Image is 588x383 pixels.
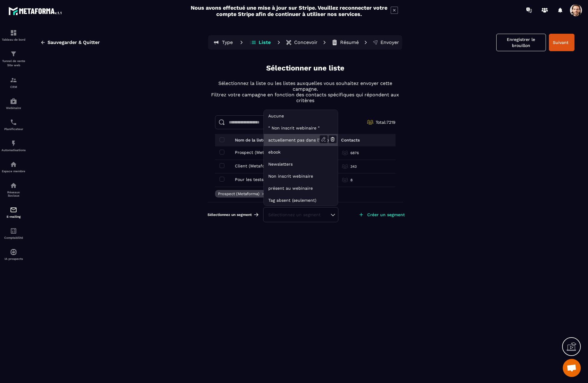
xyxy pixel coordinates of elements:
img: automations [10,248,17,256]
p: Planificateur [2,127,26,131]
span: Sauvegarder & Quitter [48,39,100,45]
p: Résumé [340,39,359,45]
img: social-network [10,182,17,189]
h2: Nous avons effectué une mise à jour sur Stripe. Veuillez reconnecter votre compte Stripe afin de ... [190,5,388,17]
p: 8 [350,178,352,182]
p: Espace membre [2,170,26,173]
img: formation [10,76,17,84]
button: Suivant [549,34,574,51]
p: IA prospects [2,257,26,260]
p: Automatisations [2,148,26,152]
p: Webinaire [2,106,26,110]
button: Sauvegarder & Quitter [36,37,104,48]
p: Nom de la liste [235,138,265,142]
img: logo [8,5,63,16]
a: social-networksocial-networkRéseaux Sociaux [2,177,26,202]
li: Newsletters [264,158,338,170]
p: Tableau de bord [2,38,26,41]
img: scheduler [10,119,17,126]
a: schedulerschedulerPlanificateur [2,114,26,135]
img: automations [10,161,17,168]
button: Liste [247,36,274,48]
button: Envoyer [371,36,401,48]
p: Contacts [341,138,360,142]
p: Client (Metaforma) [235,163,274,168]
div: Mở cuộc trò chuyện [563,359,581,377]
li: Tag absent (seulement) [264,194,338,206]
p: 6876 [350,151,359,155]
img: automations [10,140,17,147]
p: Tunnel de vente Site web [2,59,26,67]
a: formationformationCRM [2,72,26,93]
p: Prospect (Metaforma) [218,191,260,196]
img: accountant [10,227,17,235]
span: Total: 7219 [376,120,396,125]
a: automationsautomationsEspace membre [2,156,26,177]
p: Créer un segment [367,212,405,217]
img: formation [10,50,17,58]
a: formationformationTunnel de vente Site web [2,46,26,72]
p: Réseaux Sociaux [2,191,26,197]
a: emailemailE-mailing [2,202,26,223]
p: Envoyer [380,39,399,45]
a: automationsautomationsWebinaire [2,93,26,114]
p: Filtrez votre campagne en fonction des contacts spécifiques qui répondent aux critères [208,92,403,103]
img: email [10,206,17,213]
p: Prospect (Metaforma) [235,150,280,155]
img: formation [10,29,17,36]
p: Pour les tests [235,177,263,182]
li: Non inscrit webinaire [264,170,338,182]
a: accountantaccountantComptabilité [2,223,26,244]
li: présent au webinaire [264,182,338,194]
p: 343 [350,164,357,169]
li: " Non inscrit webinaire " [264,122,338,134]
a: formationformationTableau de bord [2,25,26,46]
p: Comptabilité [2,236,26,239]
button: Résumé [330,36,361,48]
button: Enregistrer le brouillon [496,34,546,51]
p: Sélectionnez la liste ou les listes auxquelles vous souhaitez envoyer cette campagne. [208,80,403,92]
li: Aucune [264,110,338,122]
span: Sélectionnez un segment [208,212,252,217]
p: Sélectionner une liste [266,63,344,73]
p: Type [222,39,233,45]
p: CRM [2,85,26,89]
button: Type [209,36,236,48]
p: Concevoir [294,39,318,45]
a: automationsautomationsAutomatisations [2,135,26,156]
li: actuellement pas dans l'automatisation webinar live [264,134,338,146]
img: automations [10,98,17,105]
p: Liste [259,39,271,45]
button: Concevoir [284,36,319,48]
li: ebook [264,146,338,158]
p: E-mailing [2,215,26,218]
